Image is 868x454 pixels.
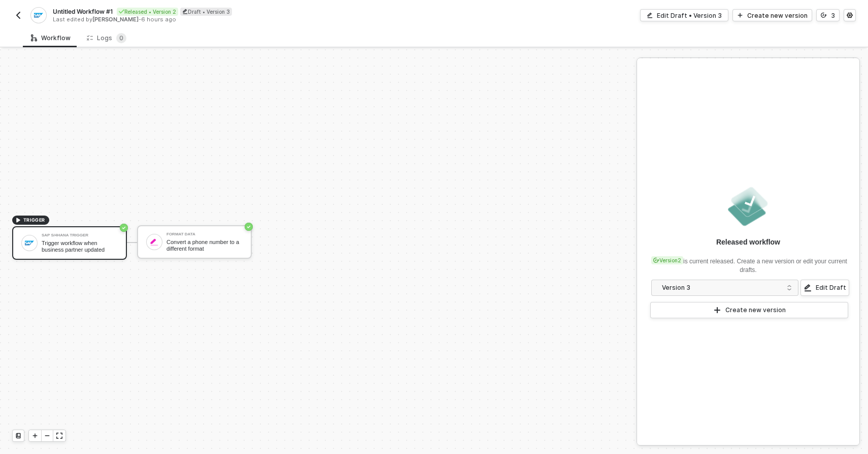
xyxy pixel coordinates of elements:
span: icon-play [15,217,21,223]
span: [PERSON_NAME] [92,16,139,23]
span: icon-success-page [120,224,128,232]
div: Version 3 [662,282,781,293]
img: integration-icon [34,11,43,20]
span: icon-edit [182,9,188,14]
span: Untitled Workflow #1 [53,7,113,16]
div: Workflow [31,34,71,42]
span: icon-versioning [821,12,827,18]
span: icon-success-page [245,223,253,231]
div: Create new version [747,11,808,20]
span: icon-versioning [653,257,659,263]
img: released.png [726,184,771,229]
sup: 0 [116,33,126,43]
button: Create new version [650,302,848,318]
span: icon-play [32,433,38,439]
button: back [12,9,24,21]
img: icon [25,238,34,248]
button: 3 [816,9,840,21]
div: Version 2 [651,256,683,264]
div: Convert a phone number to a different format [166,239,243,252]
div: Edit Draft [816,284,846,292]
div: Released workflow [716,237,780,247]
div: Trigger workflow when business partner updated [42,240,118,253]
button: Edit Draft [800,280,849,296]
span: icon-play [713,306,721,314]
img: back [14,11,22,19]
span: icon-minus [44,433,50,439]
span: icon-expand [56,433,62,439]
div: Create new version [725,306,786,314]
span: icon-edit [804,284,812,292]
div: Draft • Version 3 [180,8,232,16]
span: TRIGGER [23,216,45,224]
div: Format Data [166,232,243,236]
span: icon-edit [647,12,653,18]
div: Edit Draft • Version 3 [657,11,722,20]
div: Last edited by - 6 hours ago [53,16,433,23]
div: SAP S/4HANA Trigger [42,233,118,237]
div: Released • Version 2 [117,8,178,16]
div: is current released. Create a new version or edit your current drafts. [649,251,847,275]
div: 3 [831,11,835,20]
button: Create new version [732,9,812,21]
div: Logs [87,33,126,43]
img: icon [150,237,159,247]
span: icon-play [737,12,743,18]
span: icon-settings [847,12,853,18]
button: Edit Draft • Version 3 [640,9,728,21]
